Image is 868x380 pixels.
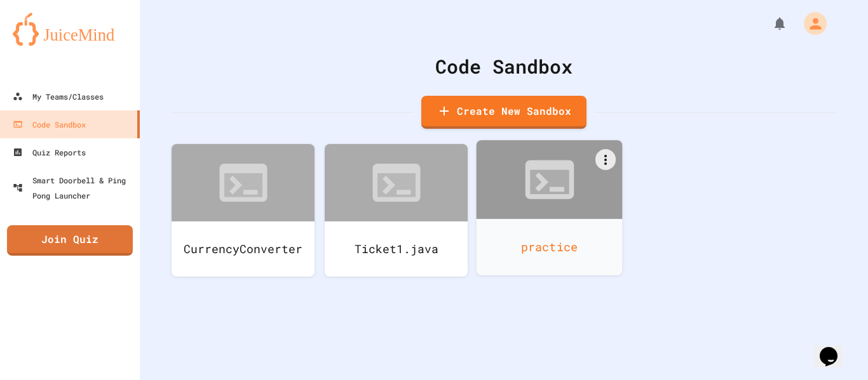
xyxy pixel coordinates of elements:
div: Code Sandbox [172,52,836,81]
div: CurrencyConverter [172,221,315,277]
a: practice [477,140,623,275]
div: practice [477,219,623,275]
div: My Account [790,9,830,38]
div: Quiz Reports [13,145,86,160]
div: Smart Doorbell & Ping Pong Launcher [13,173,135,203]
div: Ticket1.java [325,221,468,277]
a: Create New Sandbox [421,96,587,129]
div: My Teams/Classes [13,89,104,104]
img: logo-orange.svg [13,13,127,46]
div: My Notifications [749,13,790,34]
div: Code Sandbox [13,117,86,132]
a: Ticket1.java [325,144,468,277]
iframe: chat widget [815,329,855,367]
a: Join Quiz [7,225,133,256]
a: CurrencyConverter [172,144,315,277]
